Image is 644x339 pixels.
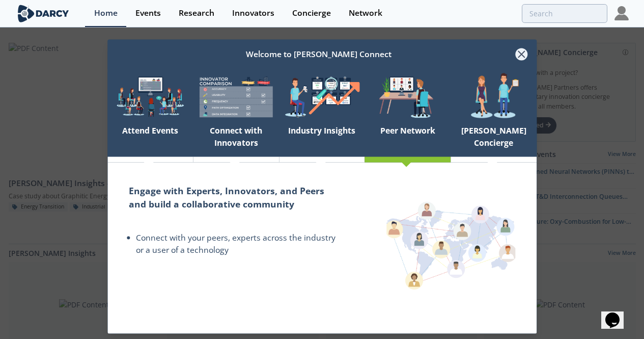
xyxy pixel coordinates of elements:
[451,121,537,157] div: [PERSON_NAME] Concierge
[279,121,365,157] div: Industry Insights
[386,201,515,290] img: peer-network-4b24cf0a691af4c61cae572e598c8d44.png
[349,9,382,17] div: Network
[232,9,274,17] div: Innovators
[365,73,451,121] img: welcome-attend-b816887fc24c32c29d1763c6e0ddb6e6.png
[107,73,193,121] img: welcome-explore-560578ff38cea7c86bcfe544b5e45342.png
[136,232,344,256] li: Connect with your peers, experts across the industry or a user of a technology
[129,184,344,211] h2: Engage with Experts, Innovators, and Peers and build a collaborative community
[94,9,118,17] div: Home
[451,73,537,121] img: welcome-concierge-wide-20dccca83e9cbdbb601deee24fb8df72.png
[365,121,451,157] div: Peer Network
[135,9,161,17] div: Events
[122,45,516,64] div: Welcome to [PERSON_NAME] Connect
[16,5,71,22] img: logo-wide.svg
[107,121,193,157] div: Attend Events
[193,121,279,157] div: Connect with Innovators
[614,6,629,20] img: Profile
[179,9,214,17] div: Research
[279,73,365,121] img: welcome-find-a12191a34a96034fcac36f4ff4d37733.png
[522,4,607,23] input: Advanced Search
[601,298,634,329] iframe: chat widget
[193,73,279,121] img: welcome-compare-1b687586299da8f117b7ac84fd957760.png
[292,9,331,17] div: Concierge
